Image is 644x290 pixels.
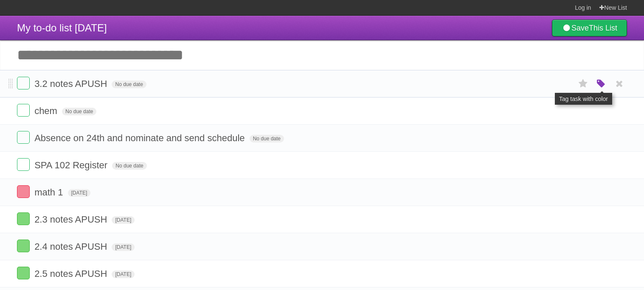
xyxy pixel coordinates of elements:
label: Done [17,212,30,225]
span: 2.5 notes APUSH [34,268,109,279]
b: This List [589,24,617,32]
label: Done [17,104,30,117]
span: [DATE] [68,189,91,197]
label: Done [17,131,30,144]
span: 2.3 notes APUSH [34,214,109,225]
span: Absence on 24th and nominate and send schedule [34,133,247,143]
span: math 1 [34,187,65,198]
label: Done [17,267,30,279]
span: No due date [112,162,146,170]
span: [DATE] [112,216,135,224]
label: Done [17,77,30,89]
span: [DATE] [112,243,135,251]
span: No due date [112,81,146,88]
span: 2.4 notes APUSH [34,241,109,252]
span: SPA 102 Register [34,160,110,170]
span: chem [34,106,59,116]
span: [DATE] [112,270,135,278]
label: Done [17,240,30,252]
span: No due date [250,135,284,142]
a: SaveThis List [552,20,627,36]
label: Star task [575,77,591,91]
span: My to-do list [DATE] [17,22,107,33]
span: No due date [62,108,96,115]
label: Done [17,158,30,171]
label: Done [17,185,30,198]
span: 3.2 notes APUSH [34,78,109,89]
